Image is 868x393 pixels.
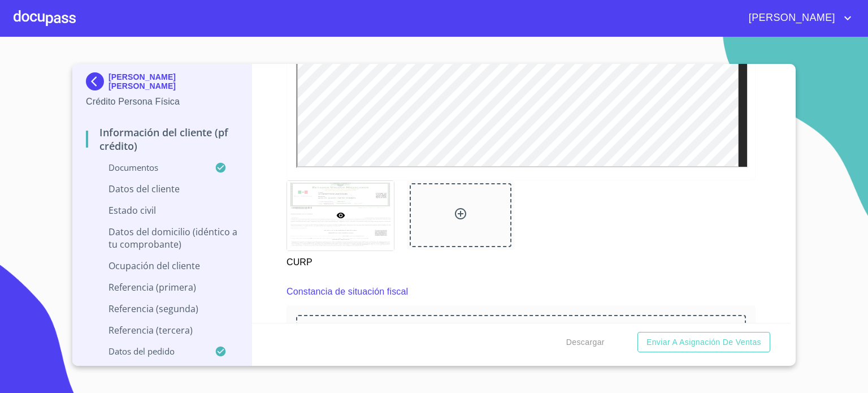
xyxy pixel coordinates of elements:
p: Referencia (primera) [86,281,238,293]
p: Ocupación del Cliente [86,260,238,272]
span: Descargar [566,335,605,349]
p: Crédito Persona Física [86,95,238,109]
span: [PERSON_NAME] [740,9,841,27]
p: Referencia (tercera) [86,324,238,336]
p: Estado Civil [86,204,238,217]
p: Referencia (segunda) [86,303,238,315]
p: Datos del pedido [86,346,215,357]
span: Enviar a Asignación de Ventas [646,335,761,349]
p: Datos del domicilio (idéntico a tu comprobante) [86,226,238,251]
p: Documentos [86,162,215,173]
p: Datos del cliente [86,183,238,195]
p: Constancia de situación fiscal [287,285,408,299]
button: account of current user [740,9,854,27]
img: Docupass spot blue [86,72,108,90]
div: [PERSON_NAME] [PERSON_NAME] [86,72,238,95]
button: Descargar [562,332,609,353]
p: CURP [287,251,393,269]
button: Enviar a Asignación de Ventas [637,332,770,353]
p: [PERSON_NAME] [PERSON_NAME] [108,72,238,90]
p: Información del cliente (PF crédito) [86,126,238,153]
